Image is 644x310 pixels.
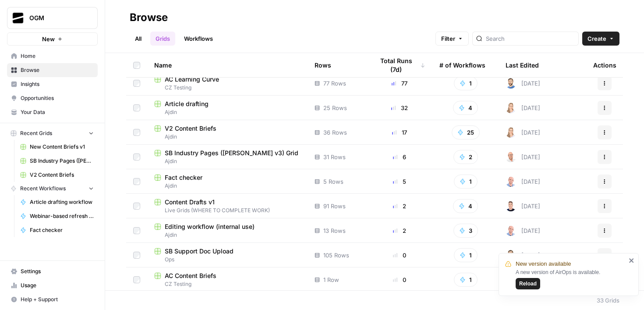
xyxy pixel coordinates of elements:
[7,105,98,119] a: Your Data
[506,152,540,162] div: [DATE]
[323,153,346,161] span: 31 Rows
[323,177,343,186] span: 5 Rows
[7,7,98,29] button: Workspace: OGM
[506,225,516,236] img: 4tx75zylyv1pt3lh6v9ok7bbf875
[16,223,98,237] a: Fact checker
[154,100,301,116] a: Article draftingAjdin
[453,199,478,213] button: 4
[629,257,635,264] button: close
[21,94,94,102] span: Opportunities
[165,75,219,84] span: AC Learning Curve
[154,124,301,141] a: V2 Content BriefsAjdin
[179,32,218,46] a: Workflows
[323,79,346,88] span: 77 Rows
[506,53,539,77] div: Last Edited
[516,260,571,268] span: New version available
[21,281,94,289] span: Usage
[10,10,26,26] img: OGM Logo
[154,75,301,92] a: AC Learning CurveCZ Testing
[29,14,82,22] span: OGM
[323,251,349,260] span: 105 Rows
[42,35,55,43] span: New
[374,202,425,210] div: 2
[7,278,98,292] a: Usage
[506,176,516,187] img: 4tx75zylyv1pt3lh6v9ok7bbf875
[506,176,540,187] div: [DATE]
[453,150,478,164] button: 2
[516,278,540,289] button: Reload
[154,198,301,214] a: Content Drafts v1Live Grids (WHERE TO COMPLETE WORK)
[506,103,540,113] div: [DATE]
[30,226,94,234] span: Fact checker
[506,201,516,211] img: kzka4djjulup9f2j0y3tq81fdk6a
[165,222,255,231] span: Editing workflow (internal use)
[506,103,516,113] img: wewu8ukn9mv8ud6xwhkaea9uhsr0
[20,129,52,137] span: Recent Grids
[452,125,480,139] button: 25
[506,152,516,162] img: 188iwuyvzfh3ydj1fgy9ywkpn8q3
[154,247,301,264] a: SB Support Doc UploadOps
[506,201,540,211] div: [DATE]
[7,49,98,63] a: Home
[506,78,540,89] div: [DATE]
[21,108,94,116] span: Your Data
[454,248,478,262] button: 1
[7,127,98,140] button: Recent Grids
[21,296,94,303] span: Help + Support
[439,53,485,77] div: # of Workflows
[454,273,478,287] button: 1
[374,79,425,88] div: 77
[506,127,540,138] div: [DATE]
[154,280,301,288] span: CZ Testing
[315,53,331,77] div: Rows
[7,264,98,278] a: Settings
[30,198,94,206] span: Article drafting workflow
[30,143,94,151] span: New Content Briefs v1
[582,32,619,46] button: Create
[130,11,168,25] div: Browse
[374,153,425,161] div: 6
[165,247,234,256] span: SB Support Doc Upload
[150,32,175,46] a: Grids
[30,212,94,220] span: Webinar-based refresh (INDUSTRY-FOCUSED)
[435,32,469,46] button: Filter
[374,53,425,77] div: Total Runs (7d)
[154,84,301,92] span: CZ Testing
[20,185,66,192] span: Recent Workflows
[374,103,425,112] div: 32
[154,157,301,165] span: Ajdin
[21,80,94,88] span: Insights
[165,271,216,280] span: AC Content Briefs
[7,292,98,306] button: Help + Support
[374,177,425,186] div: 5
[154,173,301,190] a: Fact checkerAjdin
[7,63,98,77] a: Browse
[154,108,301,116] span: Ajdin
[453,101,478,115] button: 4
[374,251,425,260] div: 0
[154,207,301,214] span: Live Grids (WHERE TO COMPLETE WORK)
[7,32,98,46] button: New
[323,128,347,137] span: 36 Rows
[16,195,98,209] a: Article drafting workflow
[323,103,347,112] span: 25 Rows
[454,175,478,189] button: 1
[154,271,301,288] a: AC Content BriefsCZ Testing
[165,124,216,133] span: V2 Content Briefs
[486,34,575,43] input: Search
[130,32,147,46] a: All
[165,173,202,182] span: Fact checker
[587,34,606,43] span: Create
[165,198,215,207] span: Content Drafts v1
[374,128,425,137] div: 17
[516,268,626,289] div: A new version of AirOps is available.
[519,280,537,288] span: Reload
[441,34,455,43] span: Filter
[323,226,346,235] span: 13 Rows
[21,52,94,60] span: Home
[21,267,94,275] span: Settings
[506,78,516,89] img: rkuhcc9i3o44kxidim2bifsq4gyt
[374,226,425,235] div: 2
[597,296,619,305] div: 33 Grids
[154,133,301,141] span: Ajdin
